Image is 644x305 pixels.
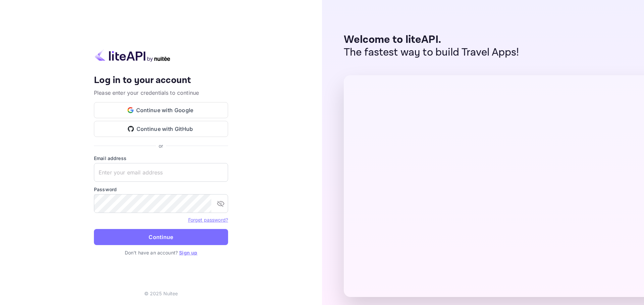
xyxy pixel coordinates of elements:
input: Enter your email address [94,163,228,182]
label: Email address [94,155,228,162]
a: Forget password? [188,216,228,223]
a: Forget password? [188,217,228,223]
h4: Log in to your account [94,75,228,86]
a: Sign up [179,250,197,255]
img: liteapi [94,49,171,62]
p: Please enter your credentials to continue [94,89,228,97]
button: Continue with GitHub [94,121,228,137]
p: Welcome to liteAPI. [344,33,519,46]
button: toggle password visibility [214,197,227,210]
button: Continue [94,229,228,245]
label: Password [94,186,228,193]
p: © 2025 Nuitee [144,290,178,297]
p: Don't have an account? [94,249,228,256]
p: The fastest way to build Travel Apps! [344,46,519,59]
button: Continue with Google [94,102,228,118]
p: or [159,142,163,149]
